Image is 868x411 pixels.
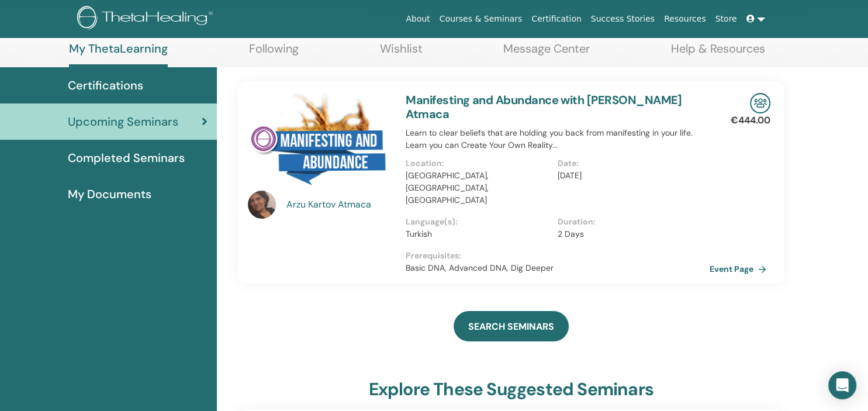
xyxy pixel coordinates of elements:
[828,371,856,399] div: Open Intercom Messenger
[558,157,703,170] p: Date :
[406,127,710,151] p: Learn to clear beliefs that are holding you back from manifesting in your life. Learn you can Cre...
[68,77,143,94] span: Certifications
[69,42,168,67] a: My ThetaLearning
[710,260,771,278] a: Event Page
[406,216,551,228] p: Language(s) :
[368,379,653,400] h3: explore these suggested seminars
[406,92,682,122] a: Manifesting and Abundance with [PERSON_NAME] Atmaca
[406,250,710,262] p: Prerequisites :
[586,8,659,30] a: Success Stories
[249,42,299,64] a: Following
[406,228,551,240] p: Turkish
[248,191,276,219] img: default.jpg
[468,320,554,333] span: SEARCH SEMINARS
[711,8,742,30] a: Store
[68,185,151,203] span: My Documents
[248,93,392,194] img: Manifesting and Abundance
[406,262,710,274] p: Basic DNA, Advanced DNA, Dig Deeper
[401,8,434,30] a: About
[731,113,770,127] p: €444.00
[671,42,765,64] a: Help & Resources
[286,198,395,212] a: Arzu Kartov Atmaca
[435,8,527,30] a: Courses & Seminars
[750,93,770,113] img: In-Person Seminar
[558,216,703,228] p: Duration :
[454,311,569,341] a: SEARCH SEMINARS
[558,228,703,240] p: 2 Days
[77,6,217,32] img: logo.png
[68,113,178,130] span: Upcoming Seminars
[558,170,703,182] p: [DATE]
[503,42,590,64] a: Message Center
[380,42,423,64] a: Wishlist
[527,8,586,30] a: Certification
[659,8,711,30] a: Resources
[406,170,551,206] p: [GEOGRAPHIC_DATA], [GEOGRAPHIC_DATA], [GEOGRAPHIC_DATA]
[68,149,185,167] span: Completed Seminars
[406,157,551,170] p: Location :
